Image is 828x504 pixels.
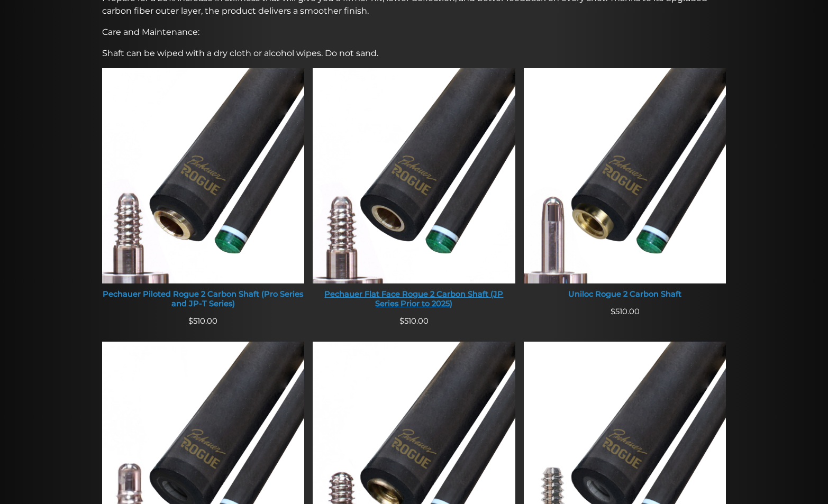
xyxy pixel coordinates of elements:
p: Shaft can be wiped with a dry cloth or alcohol wipes. Do not sand. [102,47,726,60]
img: Uniloc Rogue 2 Carbon Shaft [524,68,726,283]
a: Pechauer Flat Face Rogue 2 Carbon Shaft (JP Series Prior to 2025) Pechauer Flat Face Rogue 2 Carb... [313,68,515,315]
span: $ [399,316,404,326]
p: Care and Maintenance: [102,26,726,39]
span: $ [188,316,193,326]
img: Pechauer Piloted Rogue 2 Carbon Shaft (Pro Series and JP-T Series) [102,68,305,283]
div: Pechauer Flat Face Rogue 2 Carbon Shaft (JP Series Prior to 2025) [313,290,515,308]
div: Uniloc Rogue 2 Carbon Shaft [524,290,726,299]
span: 510.00 [399,316,429,326]
span: $ [611,307,615,316]
a: Pechauer Piloted Rogue 2 Carbon Shaft (Pro Series and JP-T Series) Pechauer Piloted Rogue 2 Carbo... [102,68,305,315]
a: Uniloc Rogue 2 Carbon Shaft Uniloc Rogue 2 Carbon Shaft [524,68,726,306]
span: 510.00 [611,307,640,316]
span: 510.00 [188,316,217,326]
img: Pechauer Flat Face Rogue 2 Carbon Shaft (JP Series Prior to 2025) [313,68,515,283]
div: Pechauer Piloted Rogue 2 Carbon Shaft (Pro Series and JP-T Series) [102,290,305,308]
